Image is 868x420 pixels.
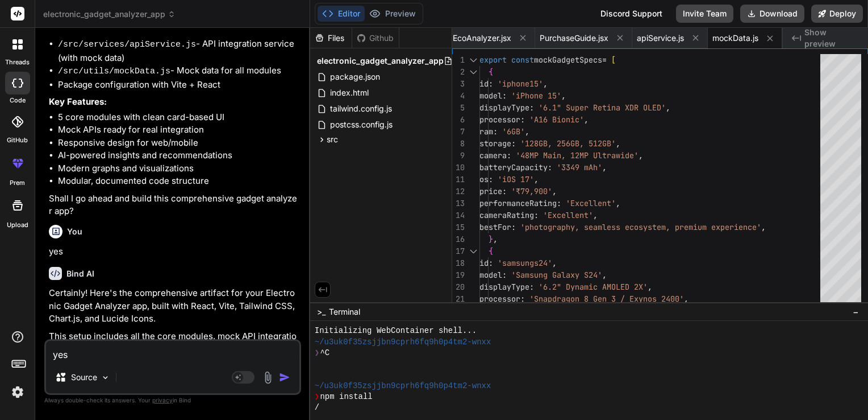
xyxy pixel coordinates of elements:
[315,326,477,336] span: Initializing WebContainer shell...
[712,32,758,44] span: mockData.js
[452,186,465,197] div: 12
[44,395,301,406] p: Always double-check its answers. Your in Bind
[804,27,859,50] span: Show preview
[511,138,516,149] span: :
[452,78,465,90] div: 3
[498,79,543,89] span: 'iphone15'
[452,257,465,269] div: 18
[466,66,481,78] div: Click to collapse the range.
[502,90,507,101] span: :
[616,138,620,149] span: ,
[152,397,173,403] span: privacy
[43,9,176,20] span: electronic_gadget_analyzer_app
[310,32,352,44] div: Files
[318,6,365,22] button: Editor
[320,392,372,402] span: npm install
[853,306,859,318] span: −
[452,281,465,293] div: 20
[502,270,507,280] span: :
[58,149,299,162] li: AI-powered insights and recommendations
[8,382,27,402] img: settings
[511,55,534,65] span: const
[529,102,534,113] span: :
[602,162,607,172] span: ,
[543,210,593,220] span: 'Excellent'
[557,162,602,172] span: '3349 mAh'
[529,294,684,304] span: 'Snapdragon 8 Gen 3 / Exynos 2400'
[49,330,299,356] p: This setup includes all the core modules, mock API integrations, and a responsive design, ready f...
[329,118,394,131] span: postcss.config.js
[58,175,299,188] li: Modular, documented code structure
[548,162,552,172] span: :
[49,192,299,218] p: Shall I go ahead and build this comprehensive gadget analyzer app?
[529,114,584,125] span: 'A16 Bionic'
[498,174,534,184] span: 'iOS 17'
[479,79,489,89] span: id
[66,268,94,279] h6: Bind AI
[748,222,761,232] span: ce'
[520,222,748,232] span: 'photography, seamless ecosystem, premium experien
[58,137,299,150] li: Responsive design for web/mobile
[511,270,602,280] span: 'Samsung Galaxy S24'
[5,57,30,67] label: threads
[850,303,861,321] button: −
[479,270,502,280] span: model
[479,126,493,137] span: ram
[479,138,511,149] span: storage
[511,222,516,232] span: :
[452,233,465,245] div: 16
[479,294,520,304] span: processor
[584,114,589,125] span: ,
[49,245,299,258] p: yes
[489,174,493,184] span: :
[666,102,670,113] span: ,
[58,67,170,76] code: /src/utils/mockData.js
[479,162,548,172] span: batteryCapacity
[540,32,608,44] span: PurchaseGuide.jsx
[479,198,557,208] span: performanceRating
[329,86,370,100] span: index.html
[502,186,507,196] span: :
[489,246,493,256] span: {
[452,269,465,281] div: 19
[520,138,616,149] span: '128GB, 256GB, 512GB'
[452,221,465,233] div: 15
[561,90,566,101] span: ,
[489,234,493,244] span: }
[684,294,688,304] span: ,
[49,287,299,326] p: Certainly! Here's the comprehensive artifact for your Electronic Gadget Analyzer app, built with ...
[453,32,511,44] span: EcoAnalyzer.jsx
[479,102,529,113] span: displayType
[529,282,534,292] span: :
[261,371,274,384] img: attachment
[479,210,534,220] span: cameraRating
[58,162,299,175] li: Modern graphs and visualizations
[493,234,498,244] span: ,
[552,258,557,268] span: ,
[58,38,299,64] li: - API integration service (with mock data)
[639,150,643,160] span: ,
[452,114,465,126] div: 6
[101,373,110,382] img: Pick Models
[320,348,329,359] span: ^C
[511,90,561,101] span: 'iPhone 15'
[534,174,539,184] span: ,
[317,306,325,318] span: >_
[479,186,502,196] span: price
[602,55,607,65] span: =
[479,150,507,160] span: camera
[329,102,393,116] span: tailwind.config.js
[58,79,299,92] li: Package configuration with Vite + React
[511,186,552,196] span: '₹79,900'
[557,198,561,208] span: :
[507,150,511,160] span: :
[452,162,465,174] div: 10
[740,5,804,23] button: Download
[539,282,648,292] span: '6.2" Dynamic AMOLED 2X'
[7,220,28,230] label: Upload
[648,282,652,292] span: ,
[534,210,539,220] span: :
[479,174,489,184] span: os
[315,337,491,348] span: ~/u3uk0f35zsjjbn9cprh6fq9h0p4tm2-wnxx
[543,79,548,89] span: ,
